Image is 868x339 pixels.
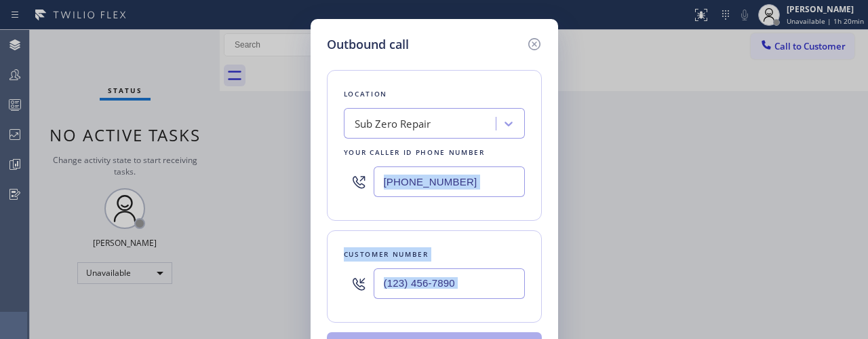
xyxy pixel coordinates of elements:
div: Location [344,87,525,101]
h5: Outbound call [327,35,409,54]
div: Customer number [344,247,525,262]
div: Your caller id phone number [344,145,525,160]
div: Sub Zero Repair [355,116,431,132]
input: (123) 456-7890 [374,166,525,197]
input: (123) 456-7890 [374,268,525,299]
